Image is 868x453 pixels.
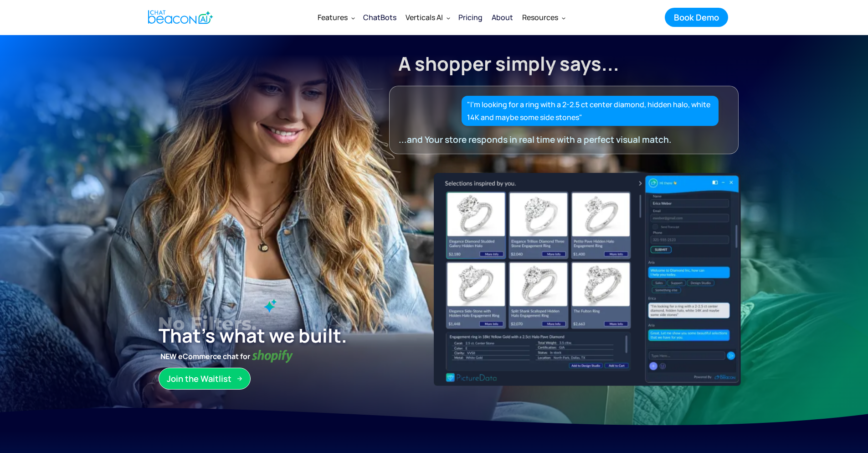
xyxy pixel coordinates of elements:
[665,8,728,27] a: Book Demo
[674,11,719,23] div: Book Demo
[159,323,347,348] strong: That’s what we built.
[433,173,740,385] img: ChatBeacon New UI Experience
[454,5,487,29] a: Pricing
[562,16,565,20] img: Dropdown
[237,376,242,381] img: Arrow
[359,5,401,29] a: ChatBots
[159,350,252,363] strong: NEW eCommerce chat for
[399,133,712,146] div: ...and Your store responds in real time with a perfect visual match.
[158,309,414,338] h1: No filters.
[140,6,218,28] a: home
[318,11,348,24] div: Features
[467,98,714,124] div: "I’m looking for a ring with a 2-2.5 ct center diamond, hidden halo, white 14K and maybe some sid...
[492,11,513,24] div: About
[313,6,359,28] div: Features
[363,11,396,24] div: ChatBots
[159,368,251,390] a: Join the Waitlist
[518,6,569,28] div: Resources
[458,11,483,24] div: Pricing
[487,5,518,29] a: About
[351,16,355,20] img: Dropdown
[398,51,619,76] strong: A shopper simply says...
[401,6,454,28] div: Verticals AI
[167,373,231,385] div: Join the Waitlist
[447,16,450,20] img: Dropdown
[522,11,558,24] div: Resources
[406,11,443,24] div: Verticals AI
